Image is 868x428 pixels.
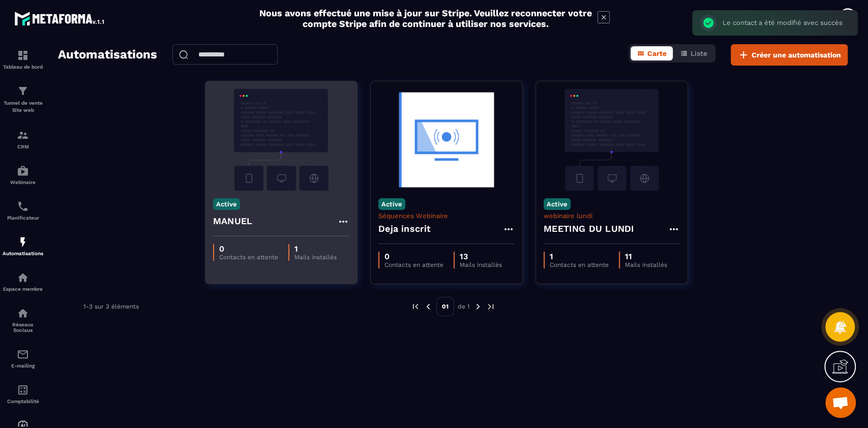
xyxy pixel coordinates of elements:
[213,214,252,228] h4: MANUEL
[3,157,43,193] a: automationsautomationsWebinaire
[3,322,43,333] p: Réseaux Sociaux
[219,244,278,254] p: 0
[213,198,240,210] p: Active
[3,77,43,121] a: formationformationTunnel de vente Site web
[58,44,157,66] h2: Automatisations
[17,200,29,212] img: scheduler
[647,49,667,57] span: Carte
[294,254,337,261] p: Mails installés
[550,252,609,261] p: 1
[3,228,43,264] a: automationsautomationsAutomatisations
[544,198,571,210] p: Active
[550,261,609,268] p: Contacts en attente
[486,302,495,311] img: next
[473,302,483,311] img: next
[3,363,43,369] p: E-mailing
[17,129,29,141] img: formation
[3,251,43,256] p: Automatisations
[3,193,43,228] a: schedulerschedulerPlanificateur
[378,89,515,191] img: automation-background
[625,261,667,268] p: Mails installés
[3,179,43,185] p: Webinaire
[752,50,841,60] span: Créer une automatisation
[219,254,278,261] p: Contacts en attente
[3,144,43,149] p: CRM
[17,384,29,396] img: accountant
[17,165,29,177] img: automations
[436,297,454,316] p: 01
[691,49,707,57] span: Liste
[384,252,443,261] p: 0
[378,212,515,220] p: Séquences Webinaire
[3,376,43,412] a: accountantaccountantComptabilité
[3,64,43,70] p: Tableau de bord
[3,215,43,221] p: Planificateur
[3,100,43,114] p: Tunnel de vente Site web
[674,46,713,60] button: Liste
[213,89,349,191] img: automation-background
[378,198,405,210] p: Active
[825,387,856,418] div: Ouvrir le chat
[3,42,43,77] a: formationformationTableau de bord
[544,222,634,236] h4: MEETING DU LUNDI
[17,348,29,360] img: email
[3,286,43,292] p: Espace membre
[259,8,592,29] h2: Nous avons effectué une mise à jour sur Stripe. Veuillez reconnecter votre compte Stripe afin de ...
[544,212,680,220] p: webinaire lundi
[14,9,106,27] img: logo
[3,341,43,376] a: emailemailE-mailing
[83,303,139,310] p: 1-3 sur 3 éléments
[631,46,673,60] button: Carte
[458,302,470,311] p: de 1
[731,44,848,66] button: Créer une automatisation
[544,89,680,191] img: automation-background
[3,399,43,404] p: Comptabilité
[17,85,29,97] img: formation
[384,261,443,268] p: Contacts en attente
[17,236,29,248] img: automations
[3,299,43,341] a: social-networksocial-networkRéseaux Sociaux
[17,307,29,319] img: social-network
[424,302,433,311] img: prev
[460,252,502,261] p: 13
[378,222,431,236] h4: Deja inscrit
[294,244,337,254] p: 1
[625,252,667,261] p: 11
[460,261,502,268] p: Mails installés
[17,49,29,62] img: formation
[3,264,43,299] a: automationsautomationsEspace membre
[3,121,43,157] a: formationformationCRM
[411,302,420,311] img: prev
[17,271,29,284] img: automations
